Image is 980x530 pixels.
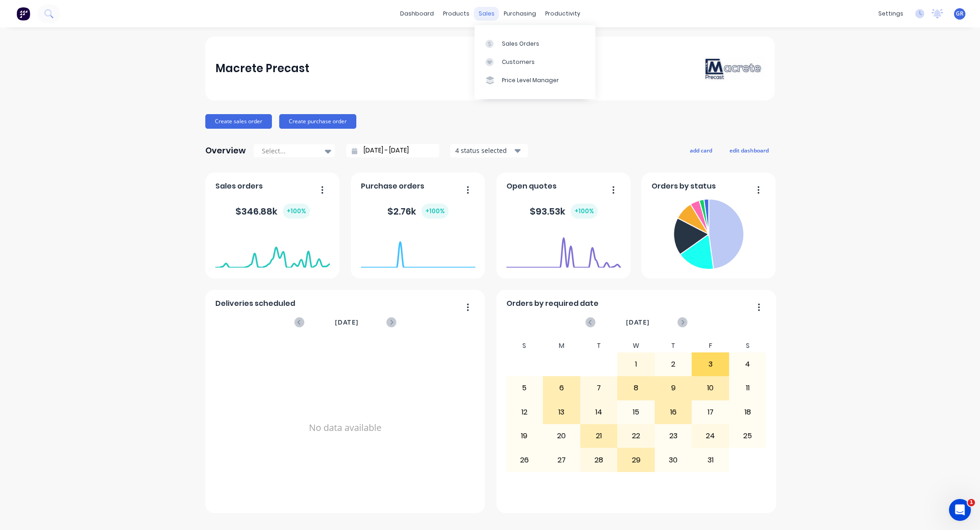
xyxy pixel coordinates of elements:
div: purchasing [499,7,541,21]
button: edit dashboard [724,144,775,156]
div: 18 [730,401,766,424]
div: 12 [506,401,543,424]
button: Create sales order [205,114,272,129]
div: 28 [581,448,617,471]
div: + 100 % [283,204,310,219]
span: GR [956,10,964,18]
div: 4 [730,353,766,376]
div: Macrete Precast [215,59,309,78]
div: $ 346.88k [235,204,310,219]
div: 7 [581,377,617,399]
div: Overview [205,142,246,160]
div: Price Level Manager [502,76,559,84]
div: 24 [692,425,729,447]
div: Sales Orders [502,40,539,48]
span: Orders by status [652,181,716,192]
div: 16 [655,401,692,424]
img: Macrete Precast [701,55,765,82]
div: 20 [543,425,580,447]
span: Purchase orders [361,181,424,192]
div: S [729,339,766,352]
div: 1 [618,353,654,376]
div: 30 [655,448,692,471]
iframe: Intercom live chat [949,499,971,521]
div: 2 [655,353,692,376]
div: 9 [655,377,692,399]
div: T [580,339,618,352]
div: W [617,339,655,352]
div: productivity [541,7,585,21]
img: Factory [16,7,30,21]
div: 22 [618,425,654,447]
div: 6 [543,377,580,399]
div: $ 93.53k [530,204,598,219]
span: 1 [968,499,975,506]
button: Create purchase order [279,114,356,129]
div: 31 [692,448,729,471]
div: 26 [506,448,543,471]
div: 29 [618,448,654,471]
div: S [506,339,543,352]
button: add card [684,144,718,156]
div: 4 status selected [455,146,513,155]
div: 23 [655,425,692,447]
div: 11 [730,377,766,399]
div: M [543,339,580,352]
div: 14 [581,401,617,424]
a: Customers [474,53,595,71]
div: settings [874,7,908,21]
div: Customers [502,58,535,66]
div: T [655,339,692,352]
div: 3 [692,353,729,376]
div: sales [474,7,499,21]
div: 17 [692,401,729,424]
span: Open quotes [506,181,557,192]
div: 10 [692,377,729,399]
div: F [692,339,729,352]
span: [DATE] [335,317,359,327]
div: + 100 % [422,204,448,219]
div: 27 [543,448,580,471]
div: No data available [215,339,475,516]
div: 15 [618,401,654,424]
span: Sales orders [215,181,263,192]
div: $ 2.76k [387,204,448,219]
div: 8 [618,377,654,399]
div: 13 [543,401,580,424]
a: Price Level Manager [474,71,595,89]
span: [DATE] [626,317,650,327]
div: 21 [581,425,617,447]
button: 4 status selected [450,144,528,157]
div: products [438,7,474,21]
div: 25 [730,425,766,447]
div: 19 [506,425,543,447]
a: Sales Orders [474,34,595,52]
div: 5 [506,377,543,399]
div: + 100 % [571,204,598,219]
a: dashboard [396,7,438,21]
